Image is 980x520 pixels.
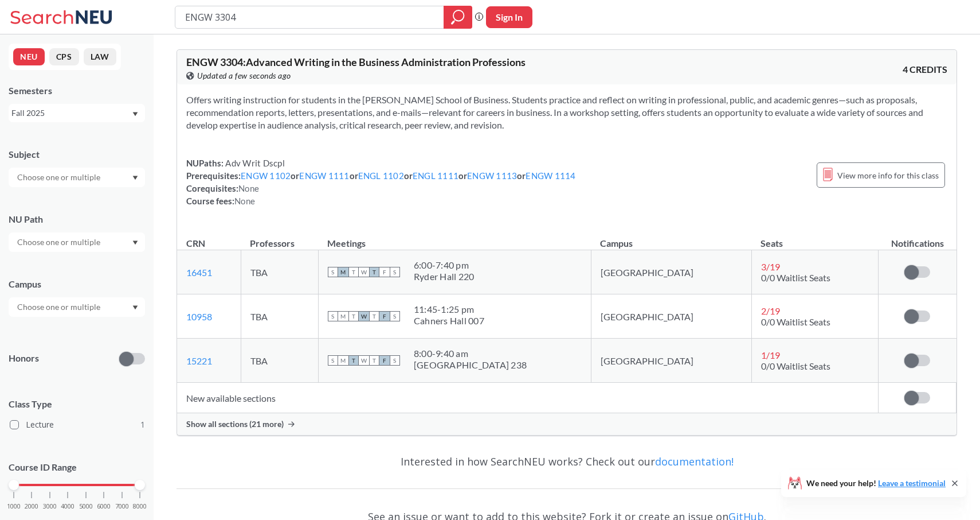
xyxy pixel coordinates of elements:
span: W [359,355,369,366]
span: None [238,183,259,193]
a: 10958 [186,311,212,322]
a: ENGL 1111 [413,170,458,181]
svg: Dropdown arrow [132,305,138,310]
span: View more info for this class [837,168,939,183]
svg: magnifying glass [451,9,465,25]
span: T [369,267,379,277]
div: Interested in how SearchNEU works? Check out our [177,445,957,478]
p: Honors [9,352,39,365]
span: S [390,267,400,277]
input: Choose one or multiple [11,235,108,249]
span: 3 / 19 [761,261,780,272]
span: 5000 [79,503,93,510]
div: 11:45 - 1:25 pm [414,304,484,315]
svg: Dropdown arrow [132,112,138,117]
div: Dropdown arrow [9,168,145,187]
a: ENGW 1111 [299,170,349,181]
a: ENGW 1114 [526,170,575,181]
span: S [390,311,400,321]
span: M [338,267,348,277]
th: Seats [751,226,878,250]
div: Show all sections (21 more) [177,413,957,435]
span: Adv Writ Dscpl [224,158,285,168]
a: 15221 [186,355,212,366]
a: documentation! [655,455,734,468]
div: [GEOGRAPHIC_DATA] 238 [414,359,527,371]
p: Course ID Range [9,461,145,474]
div: Campus [9,278,145,290]
div: Cahners Hall 007 [414,315,484,327]
span: 1 / 19 [761,350,780,360]
span: We need your help! [806,479,946,487]
span: 0/0 Waitlist Seats [761,272,830,283]
a: ENGL 1102 [358,170,404,181]
div: Ryder Hall 220 [414,271,475,282]
span: 6000 [97,503,111,510]
span: T [348,311,359,321]
span: S [390,355,400,366]
span: 0/0 Waitlist Seats [761,316,830,327]
div: NUPaths: Prerequisites: or or or or or Corequisites: Course fees: [186,157,576,207]
th: Meetings [318,226,591,250]
span: 0/0 Waitlist Seats [761,360,830,371]
td: TBA [241,339,318,383]
button: LAW [84,48,116,65]
span: 2000 [25,503,38,510]
div: NU Path [9,213,145,226]
div: Subject [9,148,145,161]
span: T [369,311,379,321]
a: ENGW 1113 [467,170,517,181]
span: W [359,311,369,321]
span: 1 [140,418,145,431]
button: Sign In [486,6,532,28]
span: F [379,311,390,321]
a: 16451 [186,267,212,278]
span: T [369,355,379,366]
td: [GEOGRAPHIC_DATA] [591,294,751,339]
span: ENGW 3304 : Advanced Writing in the Business Administration Professions [186,56,526,68]
span: 4 CREDITS [903,63,947,76]
span: S [328,355,338,366]
span: Updated a few seconds ago [197,69,291,82]
div: magnifying glass [444,6,472,29]
span: M [338,311,348,321]
span: 7000 [115,503,129,510]
span: 1000 [7,503,21,510]
span: Class Type [9,398,145,410]
span: Show all sections (21 more) [186,419,284,429]
span: 8000 [133,503,147,510]
span: F [379,267,390,277]
section: Offers writing instruction for students in the [PERSON_NAME] School of Business. Students practic... [186,94,947,131]
a: ENGW 1102 [241,170,291,181]
div: Fall 2025 [11,107,131,119]
div: Dropdown arrow [9,232,145,252]
div: Semesters [9,84,145,97]
td: TBA [241,294,318,339]
span: F [379,355,390,366]
div: 6:00 - 7:40 pm [414,259,475,271]
input: Class, professor, course number, "phrase" [184,7,436,27]
span: M [338,355,348,366]
span: T [348,355,359,366]
span: S [328,267,338,277]
input: Choose one or multiple [11,300,108,314]
th: Campus [591,226,751,250]
span: 4000 [61,503,75,510]
svg: Dropdown arrow [132,240,138,245]
div: Dropdown arrow [9,297,145,317]
span: T [348,267,359,277]
td: TBA [241,250,318,294]
button: NEU [13,48,45,65]
a: Leave a testimonial [878,478,946,488]
svg: Dropdown arrow [132,176,138,180]
td: [GEOGRAPHIC_DATA] [591,339,751,383]
span: 2 / 19 [761,305,780,316]
div: 8:00 - 9:40 am [414,348,527,359]
div: Fall 2025Dropdown arrow [9,104,145,122]
span: S [328,311,338,321]
span: W [359,267,369,277]
td: [GEOGRAPHIC_DATA] [591,250,751,294]
div: CRN [186,237,205,250]
button: CPS [49,48,79,65]
th: Professors [241,226,318,250]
